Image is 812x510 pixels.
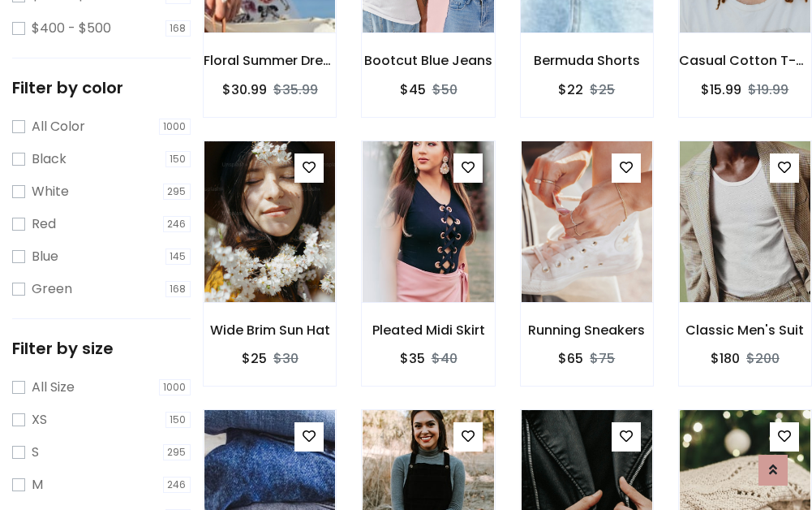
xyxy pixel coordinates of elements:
[32,279,72,299] label: Green
[590,349,615,368] del: $75
[32,443,39,462] label: S
[273,80,318,99] del: $35.99
[163,477,191,493] span: 246
[32,149,67,169] label: Black
[165,249,191,265] span: 145
[701,82,741,97] h6: $15.99
[679,53,811,68] h6: Casual Cotton T-Shirt
[163,444,191,460] span: 295
[165,281,191,297] span: 168
[32,475,43,495] label: M
[400,351,425,366] h6: $35
[163,216,191,232] span: 246
[748,80,788,99] del: $19.99
[711,351,740,366] h6: $180
[679,322,811,338] h6: Classic Men's Suit
[12,339,191,358] h5: Filter by size
[12,78,191,97] h5: Filter by color
[558,351,583,366] h6: $65
[32,19,111,38] label: $400 - $500
[432,349,458,368] del: $40
[222,82,267,97] h6: $30.99
[521,322,653,338] h6: Running Sneakers
[163,184,191,200] span: 295
[165,151,191,167] span: 150
[362,322,494,338] h6: Pleated Midi Skirt
[159,379,191,395] span: 1000
[521,53,653,68] h6: Bermuda Shorts
[32,410,47,430] label: XS
[558,82,583,97] h6: $22
[400,82,426,97] h6: $45
[432,80,458,99] del: $50
[32,378,75,397] label: All Size
[273,349,299,368] del: $30
[242,351,267,366] h6: $25
[32,182,69,201] label: White
[32,214,56,234] label: Red
[32,117,85,136] label: All Color
[204,322,336,338] h6: Wide Brim Sun Hat
[165,412,191,428] span: 150
[746,349,780,368] del: $200
[204,53,336,68] h6: Floral Summer Dress
[159,119,191,135] span: 1000
[32,247,58,266] label: Blue
[362,53,494,68] h6: Bootcut Blue Jeans
[590,80,615,99] del: $25
[165,20,191,37] span: 168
